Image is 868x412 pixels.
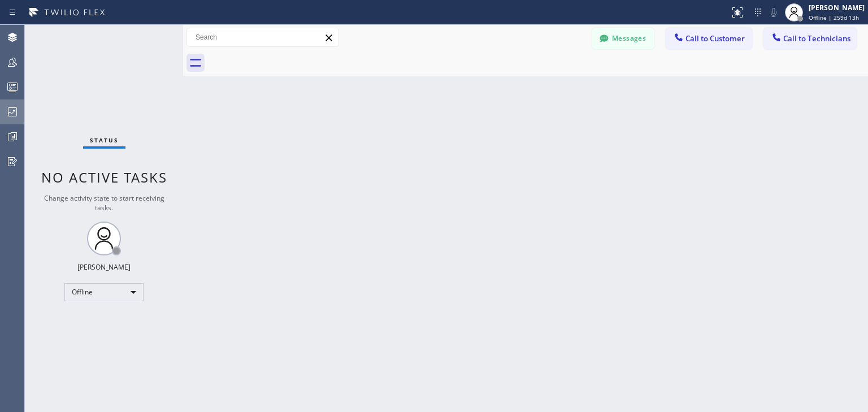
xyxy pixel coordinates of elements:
[809,14,859,21] span: Offline | 259d 13h
[763,28,857,49] button: Call to Technicians
[766,5,782,20] button: Mute
[64,283,144,301] div: Offline
[783,33,850,44] span: Call to Technicians
[41,168,167,187] span: No active tasks
[685,33,745,44] span: Call to Customer
[44,193,164,212] span: Change activity state to start receiving tasks.
[187,28,338,46] input: Search
[809,3,865,12] div: [PERSON_NAME]
[592,28,654,49] button: Messages
[666,28,752,49] button: Call to Customer
[77,262,131,272] div: [PERSON_NAME]
[90,136,119,144] span: Status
